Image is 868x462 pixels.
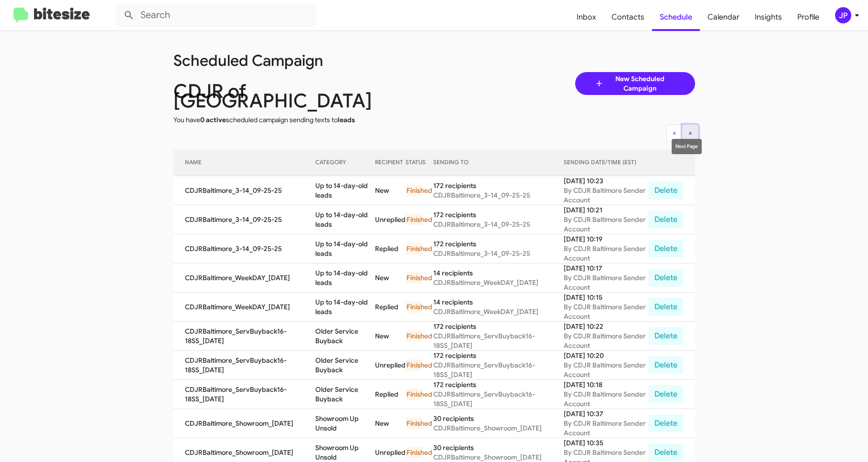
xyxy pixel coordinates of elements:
div: Finished [406,301,422,313]
td: CDJRBaltimore_ServBuyback16-18SS_[DATE] [173,380,315,409]
div: CDJRBaltimore_3-14_09-25-25 [433,220,564,229]
td: Up to 14-day-old leads [315,234,375,263]
div: By CDJR Baltimore Sender Account [564,273,648,292]
td: Older Service Buyback [315,380,375,409]
div: 30 recipients [433,414,564,423]
div: You have scheduled campaign sending texts to [166,115,441,125]
div: By CDJR Baltimore Sender Account [564,331,648,350]
td: CDJRBaltimore_ServBuyback16-18SS_[DATE] [173,351,315,380]
span: Insights [747,3,790,31]
div: By CDJR Baltimore Sender Account [564,419,648,438]
div: [DATE] 10:17 [564,263,648,273]
button: Previous [666,125,683,142]
div: Finished [406,359,422,371]
th: RECIPIENT [375,149,406,176]
div: By CDJR Baltimore Sender Account [564,186,648,205]
td: Up to 14-day-old leads [315,176,375,205]
td: Replied [375,234,406,263]
div: CDJRBaltimore_3-14_09-25-25 [433,249,564,258]
input: Search [116,4,316,27]
button: Delete [648,240,684,258]
div: CDJRBaltimore_ServBuyback16-18SS_[DATE] [433,331,564,350]
div: [DATE] 10:23 [564,176,648,186]
div: [DATE] 10:18 [564,380,648,389]
div: 172 recipients [433,380,564,389]
td: CDJRBaltimore_WeekDAY_[DATE] [173,293,315,322]
a: Contacts [604,3,652,31]
div: 172 recipients [433,239,564,249]
div: 172 recipients [433,181,564,190]
div: Finished [406,214,422,225]
div: 172 recipients [433,210,564,220]
th: SENDING DATE/TIME (EST) [564,149,648,176]
div: [DATE] 10:19 [564,234,648,244]
nav: Page navigation example [667,125,698,142]
td: Replied [375,293,406,322]
button: Next [682,125,698,142]
div: CDJRBaltimore_3-14_09-25-25 [433,190,564,200]
td: New [375,322,406,351]
div: By CDJR Baltimore Sender Account [564,360,648,379]
div: Finished [406,447,422,458]
td: CDJRBaltimore_Showroom_[DATE] [173,409,315,438]
span: 0 active [200,115,226,124]
td: Older Service Buyback [315,351,375,380]
td: New [375,409,406,438]
div: [DATE] 10:35 [564,438,648,448]
div: Finished [406,418,422,429]
div: Next Page [672,139,702,154]
a: Inbox [569,3,604,31]
span: New Scheduled Campaign [604,74,676,93]
div: CDJR of [GEOGRAPHIC_DATA] [166,86,441,105]
button: JP [827,7,857,23]
div: CDJRBaltimore_ServBuyback16-18SS_[DATE] [433,389,564,409]
th: CATEGORY [315,149,375,176]
div: By CDJR Baltimore Sender Account [564,215,648,234]
td: CDJRBaltimore_WeekDAY_[DATE] [173,263,315,293]
div: By CDJR Baltimore Sender Account [564,244,648,263]
a: Schedule [652,3,700,31]
button: Delete [648,298,684,316]
div: 14 recipients [433,297,564,307]
button: Delete [648,385,684,403]
td: CDJRBaltimore_3-14_09-25-25 [173,205,315,234]
td: CDJRBaltimore_3-14_09-25-25 [173,234,315,263]
span: leads [338,115,355,124]
td: Older Service Buyback [315,322,375,351]
div: CDJRBaltimore_ServBuyback16-18SS_[DATE] [433,360,564,379]
td: Replied [375,380,406,409]
div: [DATE] 10:22 [564,322,648,331]
div: JP [835,7,851,23]
div: [DATE] 10:21 [564,205,648,215]
div: By CDJR Baltimore Sender Account [564,302,648,321]
div: 172 recipients [433,351,564,360]
a: Calendar [700,3,747,31]
a: Profile [790,3,827,31]
div: Finished [406,330,422,342]
div: [DATE] 10:20 [564,351,648,360]
button: Delete [648,210,684,229]
div: 172 recipients [433,322,564,331]
td: Up to 14-day-old leads [315,263,375,293]
th: STATUS [406,149,433,176]
th: SENDING TO [433,149,564,176]
button: Delete [648,443,684,462]
div: [DATE] 10:37 [564,409,648,419]
button: Delete [648,356,684,374]
a: New Scheduled Campaign [575,72,695,95]
div: Finished [406,388,422,400]
span: « [673,128,676,137]
td: Up to 14-day-old leads [315,293,375,322]
div: By CDJR Baltimore Sender Account [564,389,648,409]
td: Showroom Up Unsold [315,409,375,438]
div: CDJRBaltimore_Showroom_[DATE] [433,452,564,462]
button: Delete [648,327,684,345]
div: Scheduled Campaign [166,56,441,65]
td: Unreplied [375,351,406,380]
td: CDJRBaltimore_3-14_09-25-25 [173,176,315,205]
